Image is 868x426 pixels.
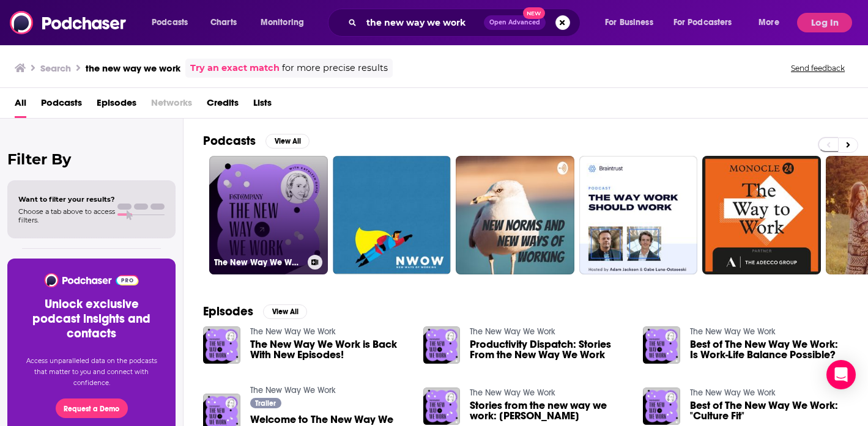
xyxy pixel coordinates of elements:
a: Best of The New Way We Work: "Culture Fit" [690,400,848,421]
a: The New Way We Work is Back With New Episodes! [250,339,409,360]
h2: Filter By [7,150,176,168]
a: The New Way We Work [250,326,336,337]
button: Send feedback [787,63,848,73]
span: For Business [605,14,653,31]
a: Lists [253,93,272,118]
a: The New Way We Work [470,326,555,337]
a: EpisodesView All [203,304,307,319]
h3: the new way we work [86,62,180,74]
a: The New Way We Work [690,326,776,337]
span: Networks [151,93,192,118]
img: The New Way We Work is Back With New Episodes! [203,326,240,364]
span: Choose a tab above to access filters. [18,207,115,224]
a: The New Way We Work [209,156,328,274]
span: Monitoring [261,14,304,31]
button: open menu [666,13,750,32]
button: open menu [252,13,320,32]
a: Best of The New Way We Work: Is Work-Life Balance Possible? [690,339,848,360]
img: Best of The New Way We Work: "Culture Fit" [643,387,680,425]
img: Podchaser - Follow, Share and Rate Podcasts [10,11,127,34]
img: Podchaser - Follow, Share and Rate Podcasts [43,273,139,287]
h3: Search [40,62,71,74]
span: Trailer [255,400,276,407]
a: All [15,93,26,118]
span: Want to filter your results? [18,195,115,204]
button: Open AdvancedNew [484,15,546,30]
button: View All [263,304,307,319]
h2: Episodes [203,304,253,319]
span: More [759,14,779,31]
input: Search podcasts, credits, & more... [362,13,484,32]
h3: Unlock exclusive podcast insights and contacts [22,297,161,341]
div: Search podcasts, credits, & more... [339,9,592,37]
button: open menu [596,13,669,32]
button: Log In [797,13,852,32]
span: Stories from the new way we work: [PERSON_NAME] [470,400,628,421]
a: Productivity Dispatch: Stories From the New Way We Work [470,339,628,360]
h2: Podcasts [203,133,256,149]
a: Charts [202,13,244,32]
span: New [523,7,545,19]
span: Open Advanced [489,20,540,26]
img: Productivity Dispatch: Stories From the New Way We Work [423,326,461,364]
a: Stories from the new way we work: Shantelle [470,400,628,421]
div: Open Intercom Messenger [826,360,856,389]
span: Podcasts [152,14,188,31]
img: Best of The New Way We Work: Is Work-Life Balance Possible? [643,326,680,364]
button: Request a Demo [56,398,128,418]
h3: The New Way We Work [214,257,303,268]
span: for more precise results [282,61,388,75]
span: Charts [210,14,237,31]
a: Podcasts [41,93,82,118]
span: For Podcasters [673,14,732,31]
button: View All [265,134,310,149]
a: PodcastsView All [203,133,310,149]
button: open menu [143,13,204,32]
img: Stories from the new way we work: Shantelle [423,387,461,425]
p: Access unparalleled data on the podcasts that matter to you and connect with confidence. [22,356,161,389]
a: Episodes [97,93,136,118]
a: The New Way We Work [470,387,555,398]
a: Credits [207,93,239,118]
a: The New Way We Work [250,385,336,395]
button: open menu [750,13,795,32]
a: Try an exact match [190,61,280,75]
a: The New Way We Work [690,387,776,398]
